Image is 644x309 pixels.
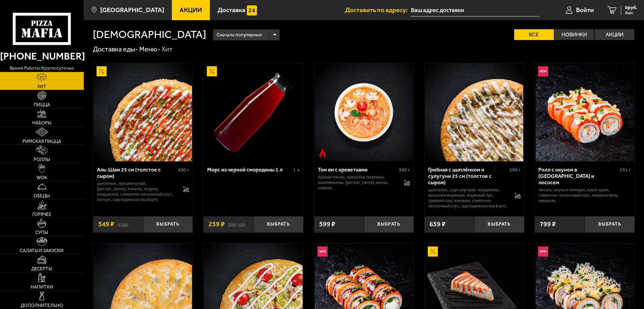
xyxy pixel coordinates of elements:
span: Горячее [32,212,51,217]
a: Доставка еды- [93,45,138,53]
span: 549 ₽ [98,221,114,228]
span: Дополнительно [21,303,63,308]
span: 590 г [509,167,521,173]
div: Хит [161,45,173,54]
div: Ролл с окунем в [GEOGRAPHIC_DATA] и лососем [538,166,618,186]
button: Выбрать [254,216,303,233]
span: 659 ₽ [429,221,446,228]
span: Сначала популярные [217,29,262,41]
img: Акционный [97,66,107,76]
span: Войти [576,7,594,13]
span: Салаты и закуски [20,248,64,253]
a: АкционныйАль-Шам 25 см (толстое с сыром) [93,63,193,161]
button: Выбрать [143,216,193,233]
s: 289.15 ₽ [228,221,245,228]
s: 618 ₽ [118,221,128,228]
span: Супы [35,230,48,235]
label: Все [514,29,554,40]
span: Напитки [31,285,53,289]
p: цыпленок, лук репчатый, [PERSON_NAME], томаты, огурец, моцарелла, сливочно-чесночный соус, кетчуп... [97,181,177,202]
img: Новинка [538,246,548,257]
span: 490 г [178,167,189,173]
p: лосось, окунь в темпуре, краб-крем, сливочно-чесночный соус, микрозелень, миндаль. [538,187,631,203]
p: цыпленок, сыр сулугуни, моцарелла, вешенки жареные, жареный лук, грибной соус Жюльен, сливочно-че... [428,187,508,209]
span: Доставка [218,7,245,13]
span: Хит [37,84,46,89]
span: Римская пицца [23,139,61,144]
span: Десерты [31,267,52,271]
img: Акционный [207,66,217,76]
span: 360 г [399,167,410,173]
img: Акционный [428,246,438,257]
span: 1 л [293,167,300,173]
span: Доставить по адресу: [345,7,411,13]
label: Новинки [555,29,594,40]
button: Выбрать [474,216,524,233]
div: Морс из черной смородины 1 л [207,166,292,173]
span: 599 ₽ [319,221,335,228]
button: Выбрать [585,216,635,233]
a: Грибная с цыплёнком и сулугуни 25 см (толстое с сыром) [424,63,524,161]
span: 0 шт. [625,11,637,15]
span: Обеды [34,194,50,198]
img: Ролл с окунем в темпуре и лососем [536,63,634,161]
img: Острое блюдо [317,148,328,158]
input: Ваш адрес доставки [411,4,540,16]
img: Том ям с креветками [315,63,413,161]
a: Меню- [139,45,160,53]
img: 15daf4d41897b9f0e9f617042186c801.svg [247,5,257,15]
div: Грибная с цыплёнком и сулугуни 25 см (толстое с сыром) [428,166,508,186]
label: Акции [595,29,634,40]
button: Выбрать [364,216,414,233]
span: Наборы [32,121,51,125]
a: Острое блюдоТом ям с креветками [314,63,414,161]
a: АкционныйМорс из черной смородины 1 л [203,63,303,161]
span: 291 г [620,167,631,173]
span: WOK [37,176,47,180]
img: Новинка [317,246,328,257]
span: Акции [180,7,202,13]
img: Грибная с цыплёнком и сулугуни 25 см (толстое с сыром) [425,63,523,161]
span: 0 руб. [625,5,637,10]
span: Пицца [34,103,50,107]
span: [GEOGRAPHIC_DATA] [100,7,164,13]
div: Том ям с креветками [318,166,397,173]
img: Аль-Шам 25 см (толстое с сыром) [94,63,192,161]
a: НовинкаРолл с окунем в темпуре и лососем [535,63,635,161]
span: 799 ₽ [540,221,556,228]
span: 259 ₽ [209,221,225,228]
p: бульон том ям, креветка тигровая, шампиньоны, [PERSON_NAME], кинза, сливки. [318,175,397,191]
img: Новинка [538,66,548,76]
h1: [DEMOGRAPHIC_DATA] [93,29,206,40]
span: Роллы [34,157,50,162]
div: Аль-Шам 25 см (толстое с сыром) [97,166,177,179]
img: Морс из черной смородины 1 л [204,63,302,161]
